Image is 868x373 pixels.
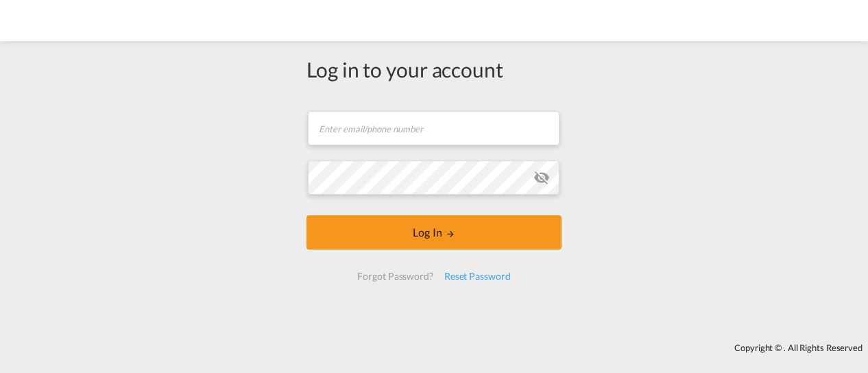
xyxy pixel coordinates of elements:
[306,215,562,250] button: LOGIN
[306,55,562,84] div: Log in to your account
[533,169,550,186] md-icon: icon-eye-off
[352,264,438,289] div: Forgot Password?
[439,264,516,289] div: Reset Password
[308,111,559,145] input: Enter email/phone number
